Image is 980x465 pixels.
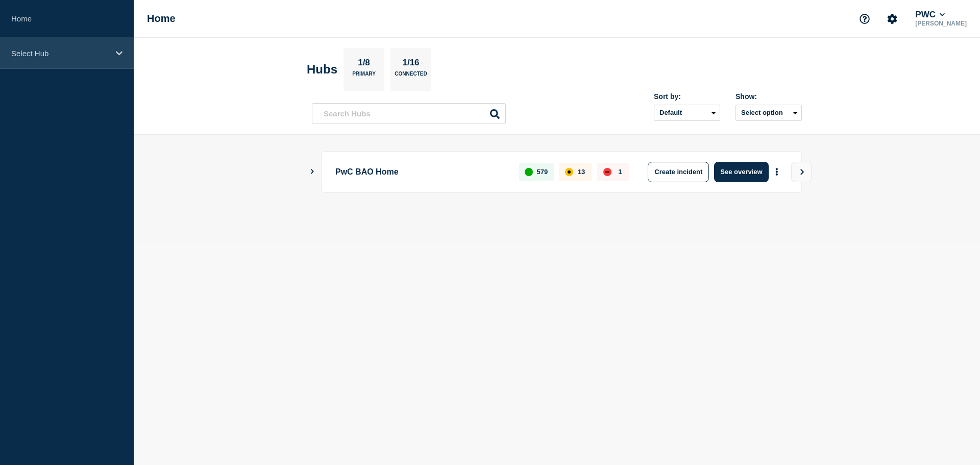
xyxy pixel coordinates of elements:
[395,71,427,82] p: Connected
[654,105,720,121] select: Sort by
[147,13,176,25] h1: Home
[578,168,585,176] p: 13
[603,168,611,176] div: down
[525,168,533,176] div: up
[352,71,376,82] p: Primary
[648,162,709,182] button: Create incident
[736,105,802,121] button: Select option
[312,103,506,124] input: Search Hubs
[537,168,548,176] p: 579
[791,162,812,182] button: View
[770,162,783,181] button: More actions
[618,168,622,176] p: 1
[736,92,802,101] div: Show:
[335,162,507,182] p: PwC BAO Home
[354,58,374,71] p: 1/8
[654,92,720,101] div: Sort by:
[399,58,423,71] p: 1/16
[307,62,337,77] h2: Hubs
[714,162,768,182] button: See overview
[854,8,875,30] button: Support
[913,10,947,20] button: PWC
[913,20,969,27] p: [PERSON_NAME]
[565,168,573,176] div: affected
[11,49,109,58] p: Select Hub
[881,8,903,30] button: Account settings
[310,168,315,176] button: Show Connected Hubs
